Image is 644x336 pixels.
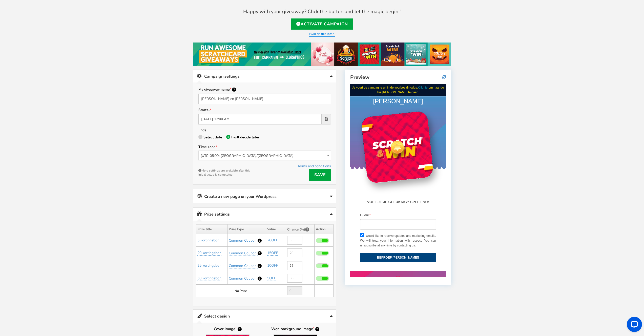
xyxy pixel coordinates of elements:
[198,163,252,177] small: More settings are available after this initial setup is completed
[229,238,257,243] span: Common Coupon
[3,3,92,24] h4: [PERSON_NAME] en [PERSON_NAME]
[197,238,219,243] a: 5 kortingsbon
[198,151,331,160] span: (UTC-05:00) America/Chicago
[193,189,336,203] a: Create a new page on your Wordpress
[193,9,451,14] h4: Happy with your giveaway? Click the button and let the magic begin !
[198,145,217,150] label: Time zone
[267,250,278,256] a: 15OFF
[267,263,278,268] a: 10OFF
[197,263,221,268] a: 25 kortingsbon
[266,326,325,332] label: Won background image
[198,108,211,113] label: Starts..
[267,276,276,281] a: 5OFF
[68,2,78,5] a: Klik hier
[297,164,331,169] a: Terms and conditions
[287,286,302,295] input: Value not editable
[229,276,258,281] a: Common Coupon
[10,150,86,164] label: I would like to receive updates and marketing emails. We will treat your information with respect...
[229,276,257,281] span: Common Coupon
[28,192,68,196] img: appsmav-footer-credit.png
[286,224,314,234] th: Chance (%)
[267,238,278,243] a: 20OFF
[291,18,353,30] a: Activate Campaign
[197,276,221,281] a: 50 kortingsbon
[193,310,336,323] a: Select design
[623,315,644,336] iframe: LiveChat chat widget
[10,129,20,134] label: E-Mail
[350,75,446,80] h4: Preview
[198,326,257,332] label: Cover image
[196,285,286,297] td: No Prize
[314,224,333,234] th: Action
[231,135,259,140] span: I will decide later
[227,224,266,234] th: Prize type
[10,169,86,178] button: BEPROEF [PERSON_NAME]!
[197,250,221,256] a: 20 kortingsbon
[229,251,257,256] span: Common Coupon
[309,32,335,37] a: I will do this later..
[198,87,236,92] label: My giveaway name
[266,224,286,234] th: Value
[193,70,336,83] a: Campaign settings
[14,115,81,121] strong: VOEL JE JE GELUKKIG? SPEEL NU!
[229,263,257,268] span: Common Coupon
[229,263,258,268] a: Common Coupon
[193,208,336,221] a: Prize settings
[193,43,451,66] img: festival-poster-2020.jpg
[199,151,331,161] span: (UTC-05:00) America/Chicago
[198,128,208,133] label: Ends..
[309,169,331,181] a: Save
[196,224,227,234] th: Prize title
[229,238,258,243] a: Common Coupon
[229,251,258,256] a: Common Coupon
[10,149,14,153] input: I would like to receive updates and marketing emails. We will treat your information with respect...
[203,135,222,140] span: Select date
